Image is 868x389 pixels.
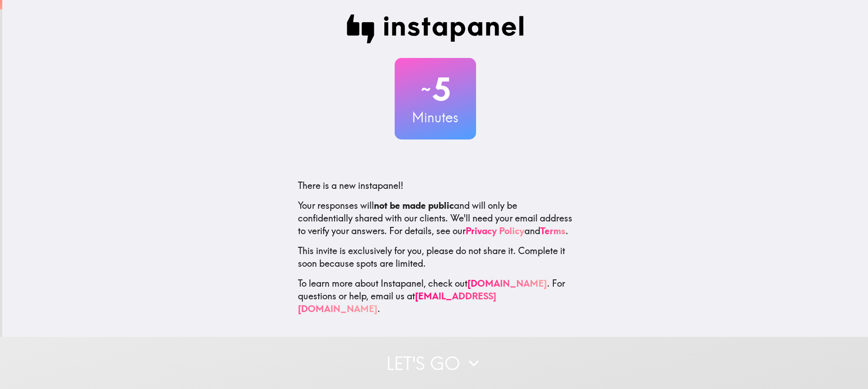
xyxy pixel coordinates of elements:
[466,225,524,236] a: Privacy Policy
[395,108,476,127] h3: Minutes
[298,245,573,270] p: This invite is exclusively for you, please do not share it. Complete it soon because spots are li...
[347,14,524,43] img: Instapanel
[298,180,403,191] span: There is a new instapanel!
[395,71,476,108] h2: 5
[374,200,454,211] b: not be made public
[420,76,432,103] span: ~
[467,278,547,289] a: [DOMAIN_NAME]
[540,225,566,236] a: Terms
[298,290,496,314] a: [EMAIL_ADDRESS][DOMAIN_NAME]
[298,199,573,237] p: Your responses will and will only be confidentially shared with our clients. We'll need your emai...
[298,277,573,315] p: To learn more about Instapanel, check out . For questions or help, email us at .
